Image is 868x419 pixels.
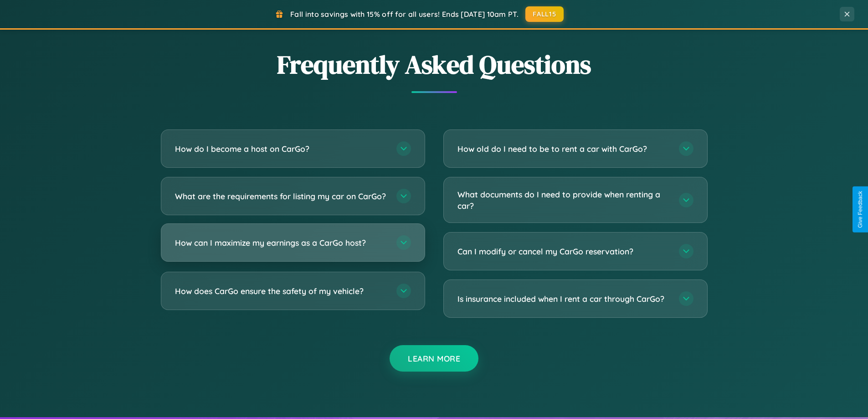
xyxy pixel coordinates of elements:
[175,285,387,297] h3: How does CarGo ensure the safety of my vehicle?
[525,6,564,22] button: FALL15
[161,47,708,82] h2: Frequently Asked Questions
[457,143,670,155] h3: How old do I need to be to rent a car with CarGo?
[175,191,387,202] h3: What are the requirements for listing my car on CarGo?
[457,246,670,257] h3: Can I modify or cancel my CarGo reservation?
[457,189,670,211] h3: What documents do I need to provide when renting a car?
[175,237,387,248] h3: How can I maximize my earnings as a CarGo host?
[290,10,519,19] span: Fall into savings with 15% off for all users! Ends [DATE] 10am PT.
[175,143,387,155] h3: How do I become a host on CarGo?
[457,293,670,305] h3: Is insurance included when I rent a car through CarGo?
[390,345,478,372] button: Learn More
[857,191,863,228] div: Give Feedback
